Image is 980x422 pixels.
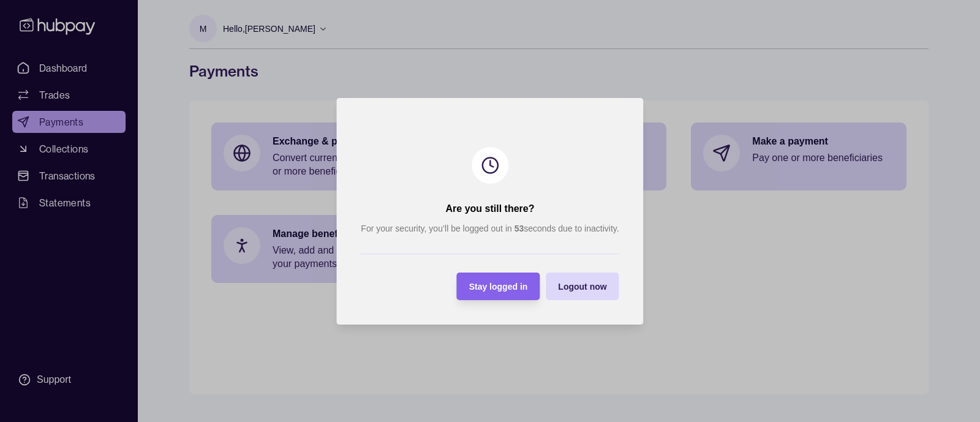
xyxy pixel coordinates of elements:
h2: Are you still there? [446,202,535,216]
span: Logout now [558,282,606,292]
strong: 53 [514,224,524,233]
p: For your security, you’ll be logged out in seconds due to inactivity. [361,222,619,235]
button: Stay logged in [457,273,540,300]
span: Stay logged in [469,282,528,292]
button: Logout now [546,273,619,300]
